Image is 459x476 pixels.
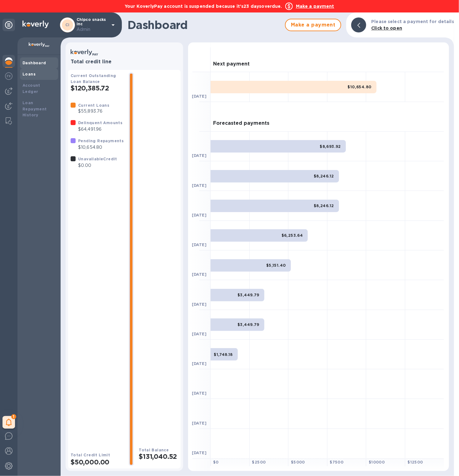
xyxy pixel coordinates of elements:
[252,460,266,464] b: $ 2500
[192,94,207,99] b: [DATE]
[213,120,269,126] h3: Forecasted payments
[78,120,122,125] b: Delinquent Amounts
[71,59,178,65] h3: Total credit line
[22,21,49,28] img: Logo
[266,263,286,268] b: $5,151.40
[291,460,305,464] b: $ 5000
[369,460,385,464] b: $ 10000
[408,460,423,464] b: $ 12500
[5,72,12,80] img: Foreign exchange
[296,4,334,9] b: Make a payment
[139,453,178,460] h2: $131,040.52
[65,22,70,27] b: CI
[22,100,47,118] b: Loan Repayment History
[192,332,207,336] b: [DATE]
[192,361,207,366] b: [DATE]
[71,73,116,84] b: Current Outstanding Loan Balance
[78,103,109,108] b: Current Loans
[314,203,334,208] b: $8,246.12
[192,391,207,396] b: [DATE]
[71,458,124,466] h2: $50,000.00
[192,213,207,217] b: [DATE]
[78,108,109,114] p: $55,893.76
[282,233,303,238] b: $6,253.64
[192,153,207,158] b: [DATE]
[22,72,36,76] b: Loans
[237,293,259,297] b: $3,449.79
[214,352,233,357] b: $1,748.18
[320,144,341,149] b: $8,693.92
[71,84,124,92] h2: $120,385.72
[330,460,344,464] b: $ 7500
[127,18,282,32] h1: Dashboard
[78,138,124,143] b: Pending Repayments
[139,448,169,452] b: Total Balance
[78,157,117,161] b: Unavailable Credit
[125,4,282,9] b: Your KoverlyPay account is suspended because it’s 23 days overdue.
[192,450,207,455] b: [DATE]
[213,460,219,464] b: $ 0
[237,322,259,327] b: $3,449.79
[22,83,40,94] b: Account Ledger
[78,126,122,133] p: $64,491.96
[291,21,336,29] span: Make a payment
[77,17,108,33] p: Chipco snacks inc
[192,242,207,247] b: [DATE]
[192,183,207,188] b: [DATE]
[22,61,46,65] b: Dashboard
[285,19,341,31] button: Make a payment
[192,421,207,425] b: [DATE]
[348,85,372,89] b: $10,654.80
[78,162,117,169] p: $0.00
[77,26,108,33] p: Admin
[213,61,250,67] h3: Next payment
[78,144,124,151] p: $10,654.80
[192,272,207,277] b: [DATE]
[371,26,402,31] b: Click to open
[192,302,207,307] b: [DATE]
[11,414,16,419] span: 1
[71,453,110,457] b: Total Credit Limit
[371,19,454,24] b: Please select a payment for details
[314,174,334,178] b: $8,246.12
